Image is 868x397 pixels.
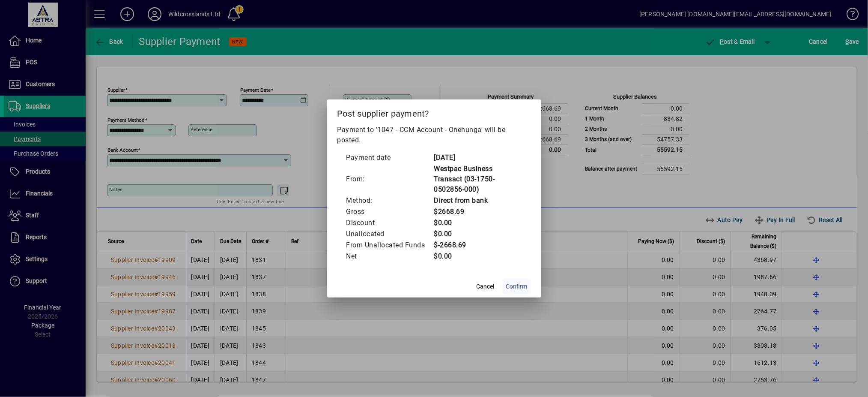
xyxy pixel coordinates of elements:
[346,217,434,229] td: Discount
[434,152,522,163] td: [DATE]
[346,229,434,240] td: Unallocated
[434,240,522,251] td: $-2668.69
[346,251,434,262] td: Net
[434,195,522,206] td: Direct from bank
[346,163,434,195] td: From:
[506,282,528,291] span: Confirm
[434,206,522,217] td: $2668.69
[346,152,434,163] td: Payment date
[434,217,522,229] td: $0.00
[434,251,522,262] td: $0.00
[327,99,541,124] h2: Post supplier payment?
[337,125,531,145] p: Payment to '1047 - CCM Account - Onehunga' will be posted.
[477,282,495,291] span: Cancel
[472,279,499,294] button: Cancel
[346,240,434,251] td: From Unallocated Funds
[346,195,434,206] td: Method:
[434,163,522,195] td: Westpac Business Transact (03-1750-0502856-000)
[346,206,434,217] td: Gross
[434,229,522,240] td: $0.00
[503,279,531,294] button: Confirm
